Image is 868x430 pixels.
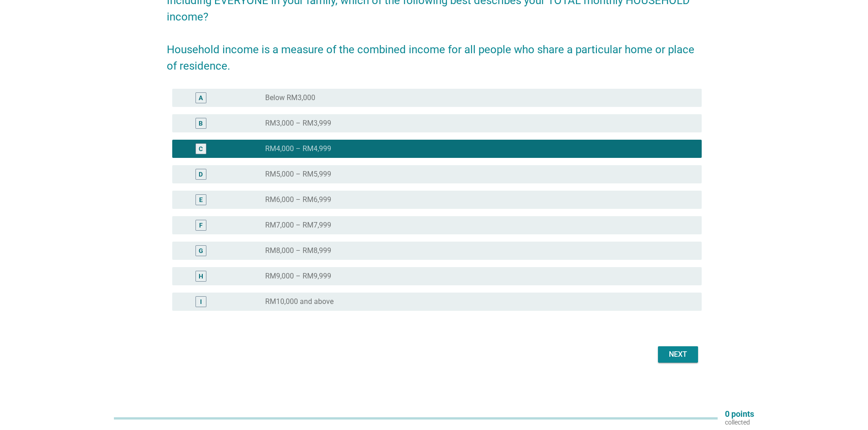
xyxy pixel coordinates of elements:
div: E [199,195,203,205]
label: RM4,000 – RM4,999 [265,144,331,153]
div: B [199,119,203,128]
div: I [200,297,202,307]
label: RM8,000 – RM8,999 [265,246,331,255]
div: G [199,246,203,256]
label: RM10,000 and above [265,297,334,306]
label: RM6,000 – RM6,999 [265,195,331,204]
label: RM7,000 – RM7,999 [265,221,331,230]
label: RM9,000 – RM9,999 [265,272,331,281]
div: C [199,144,203,154]
label: RM3,000 – RM3,999 [265,119,331,128]
div: Next [665,349,691,360]
div: A [199,93,203,103]
button: Next [658,346,698,363]
p: collected [725,418,754,426]
div: H [199,272,203,281]
label: RM5,000 – RM5,999 [265,170,331,179]
div: D [199,170,203,179]
label: Below RM3,000 [265,93,315,102]
p: 0 points [725,410,754,418]
div: F [199,221,203,230]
